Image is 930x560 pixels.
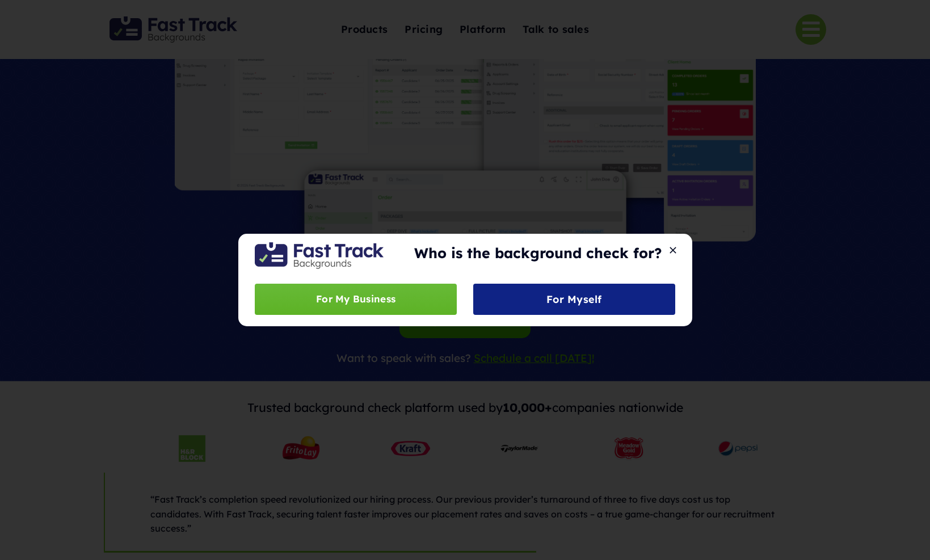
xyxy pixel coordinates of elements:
a: For Myself [473,284,675,315]
button: Close [665,245,681,255]
img: Fast Track Backgrounds Logo [255,242,384,269]
strong: Who is the background check for? [414,244,662,262]
span: For My Business [316,291,395,308]
span: For Myself [546,293,602,305]
a: For My Business [255,284,456,315]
